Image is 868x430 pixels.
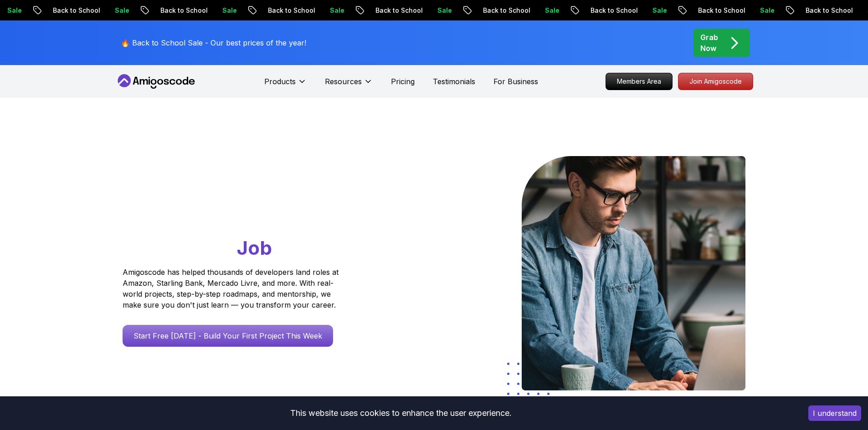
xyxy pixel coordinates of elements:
[603,6,632,15] p: Sale
[818,6,847,15] p: Sale
[493,76,538,87] a: For Business
[606,73,673,90] a: Members Area
[434,6,496,15] p: Back to School
[123,325,333,347] a: Start Free [DATE] - Build Your First Project This Week
[237,236,272,259] span: Job
[756,6,818,15] p: Back to School
[66,6,95,15] p: Sale
[678,73,753,90] p: Join Amigoscode
[496,6,525,15] p: Sale
[326,6,388,15] p: Back to School
[522,156,745,390] img: hero
[111,6,173,15] p: Back to School
[121,37,306,48] p: 🔥 Back to School Sale - Our best prices of the year!
[678,73,753,90] a: Join Amigoscode
[391,76,415,87] a: Pricing
[388,6,417,15] p: Sale
[264,76,296,87] p: Products
[123,156,374,261] h1: Go From Learning to Hired: Master Java, Spring Boot & Cloud Skills That Get You the
[325,76,362,87] p: Resources
[606,73,672,90] p: Members Area
[433,76,475,87] a: Testimonials
[264,76,307,94] button: Products
[325,76,373,94] button: Resources
[173,6,202,15] p: Sale
[711,6,740,15] p: Sale
[7,403,795,423] div: This website uses cookies to enhance the user experience.
[649,6,711,15] p: Back to School
[4,6,66,15] p: Back to School
[281,6,310,15] p: Sale
[700,32,718,54] p: Grab Now
[808,405,861,421] button: Accept cookies
[541,6,603,15] p: Back to School
[123,267,341,310] p: Amigoscode has helped thousands of developers land roles at Amazon, Starling Bank, Mercado Livre,...
[219,6,281,15] p: Back to School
